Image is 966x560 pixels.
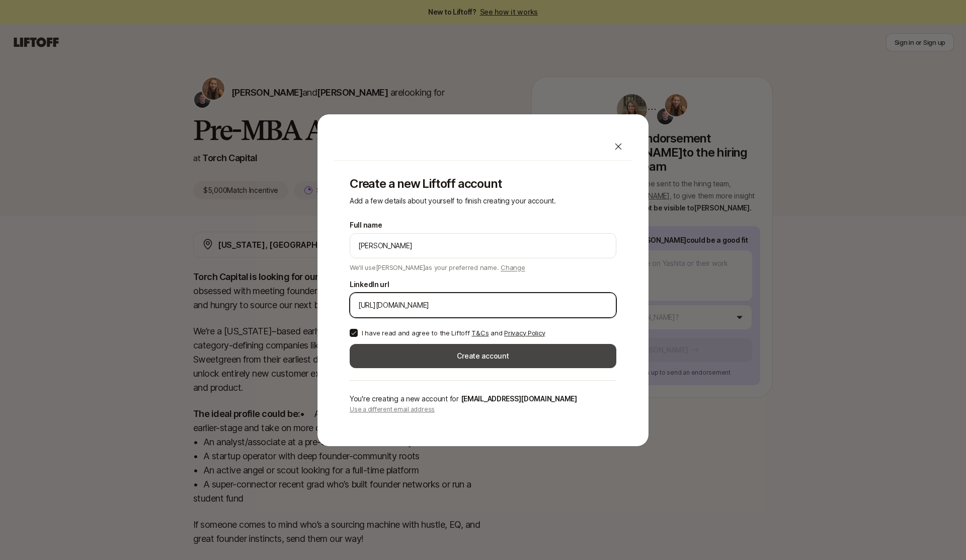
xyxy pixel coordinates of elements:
[350,329,358,337] button: I have read and agree to the Liftoff T&Cs and Privacy Policy
[350,405,616,414] p: Use a different email address
[350,195,616,207] p: Add a few details about yourself to finish creating your account.
[350,393,616,405] p: You're creating a new account for
[358,299,608,311] input: e.g. https://www.linkedin.com/in/melanie-perkins
[362,328,545,338] p: I have read and agree to the Liftoff and
[501,263,525,271] span: Change
[358,240,608,252] input: e.g. Melanie Perkins
[350,260,525,272] p: We'll use [PERSON_NAME] as your preferred name.
[350,177,616,191] p: Create a new Liftoff account
[504,329,545,337] a: Privacy Policy
[471,329,489,337] a: T&Cs
[350,219,382,231] label: Full name
[461,394,577,403] span: [EMAIL_ADDRESS][DOMAIN_NAME]
[350,344,616,368] button: Create account
[350,278,389,291] label: LinkedIn url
